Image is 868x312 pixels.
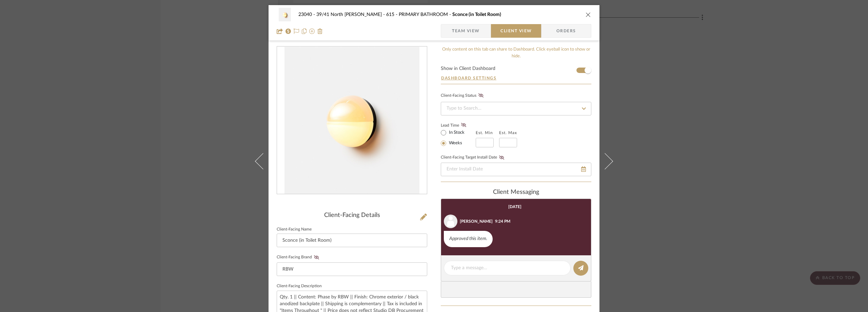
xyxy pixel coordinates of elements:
[441,122,476,128] label: Lead Time
[277,285,322,288] label: Client-Facing Description
[277,8,293,21] img: 7954651a-6183-4330-9abf-ae12008380e4_48x40.jpg
[317,29,323,34] img: Remove from project
[277,262,427,276] input: Enter Client-Facing Brand
[441,189,591,196] div: client Messaging
[460,218,493,224] div: [PERSON_NAME]
[459,122,468,129] button: Lead Time
[444,215,457,228] img: user_avatar.png
[277,255,321,260] label: Client-Facing Brand
[549,24,584,38] span: Orders
[386,12,452,17] span: 615 - PRIMARY BATHROOM
[441,102,591,115] input: Type to Search…
[441,155,506,160] label: Client-Facing Target Install Date
[284,47,419,194] img: 7954651a-6183-4330-9abf-ae12008380e4_436x436.jpg
[444,231,493,247] div: Approved this item.
[500,24,532,38] span: Client View
[441,92,486,99] div: Client-Facing Status
[441,128,476,147] mat-radio-group: Select item type
[277,234,427,247] input: Enter Client-Facing Item Name
[497,155,506,160] button: Client-Facing Target Install Date
[448,140,462,146] label: Weeks
[277,228,312,231] label: Client-Facing Name
[277,47,427,194] div: 0
[441,46,591,59] div: Only content on this tab can share to Dashboard. Click eyeball icon to show or hide.
[448,130,465,136] label: In Stock
[508,204,521,209] div: [DATE]
[441,75,497,81] button: Dashboard Settings
[312,255,321,260] button: Client-Facing Brand
[452,24,480,38] span: Team View
[277,212,427,219] div: Client-Facing Details
[441,163,591,176] input: Enter Install Date
[495,218,510,224] div: 9:24 PM
[476,130,493,135] label: Est. Min
[499,130,517,135] label: Est. Max
[298,12,386,17] span: 23040 - 39/41 North [PERSON_NAME]
[585,12,591,18] button: close
[452,12,501,17] span: Sconce (in Toilet Room)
